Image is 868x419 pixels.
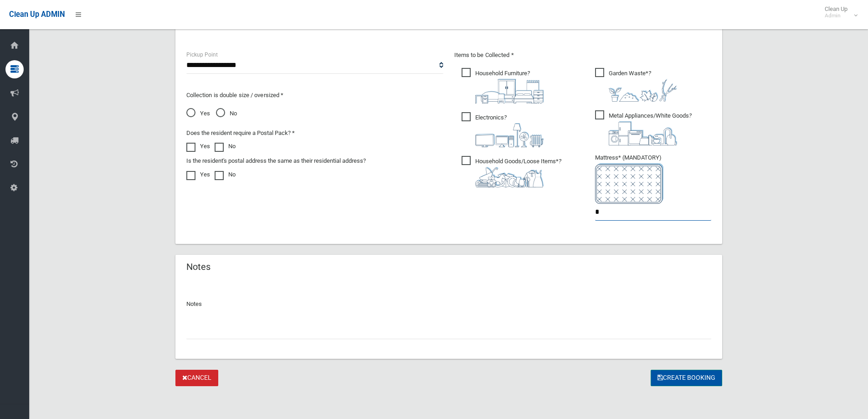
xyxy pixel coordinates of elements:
[825,12,847,19] small: Admin
[595,68,677,102] span: Garden Waste*
[216,108,237,119] span: No
[595,163,663,204] img: e7408bece873d2c1783593a074e5cb2f.png
[454,50,711,61] p: Items to be Collected *
[475,167,544,187] img: b13cc3517677393f34c0a387616ef184.png
[175,258,221,276] header: Notes
[609,112,692,145] i: ?
[609,70,677,102] i: ?
[186,90,443,101] p: Collection is double size / oversized *
[475,123,544,147] img: 394712a680b73dbc3d2a6a3a7ffe5a07.png
[186,299,711,310] p: Notes
[215,141,236,152] label: No
[186,141,210,152] label: Yes
[651,370,722,387] button: Create Booking
[475,114,544,147] i: ?
[462,68,544,103] span: Household Furniture
[186,128,295,139] label: Does the resident require a Postal Pack? *
[609,79,677,102] img: 4fd8a5c772b2c999c83690221e5242e0.png
[820,5,857,19] span: Clean Up
[186,155,366,166] label: Is the resident's postal address the same as their residential address?
[595,154,711,204] span: Mattress* (MANDATORY)
[609,121,677,145] img: 36c1b0289cb1767239cdd3de9e694f19.png
[475,158,561,187] i: ?
[462,156,561,187] span: Household Goods/Loose Items*
[186,108,210,119] span: Yes
[475,70,544,103] i: ?
[175,370,218,387] a: Cancel
[475,79,544,103] img: aa9efdbe659d29b613fca23ba79d85cb.png
[186,169,210,180] label: Yes
[9,10,65,19] span: Clean Up ADMIN
[215,169,236,180] label: No
[595,110,692,145] span: Metal Appliances/White Goods
[462,112,544,147] span: Electronics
